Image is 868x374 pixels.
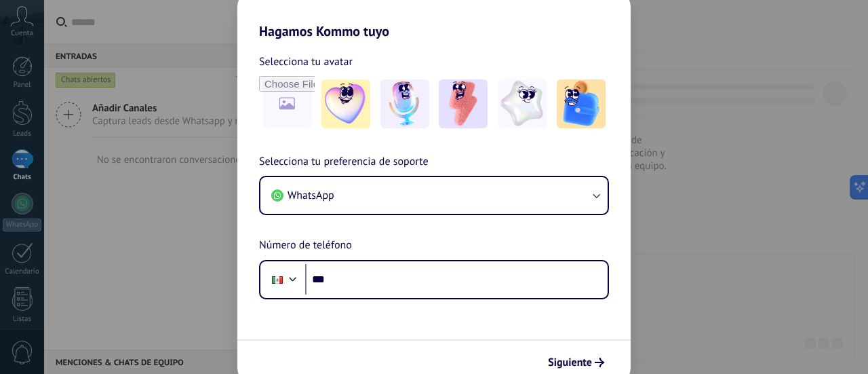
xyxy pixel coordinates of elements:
span: WhatsApp [288,189,334,202]
img: -5.jpeg [557,79,606,128]
button: WhatsApp [260,177,608,214]
div: Mexico: + 52 [264,265,290,294]
button: Siguiente [542,351,610,374]
span: Número de teléfono [259,237,352,255]
img: -1.jpeg [321,79,370,128]
span: Selecciona tu avatar [259,53,353,71]
span: Selecciona tu preferencia de soporte [259,153,429,171]
span: Siguiente [548,358,592,367]
img: -3.jpeg [439,79,488,128]
img: -2.jpeg [380,79,429,128]
img: -4.jpeg [498,79,547,128]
